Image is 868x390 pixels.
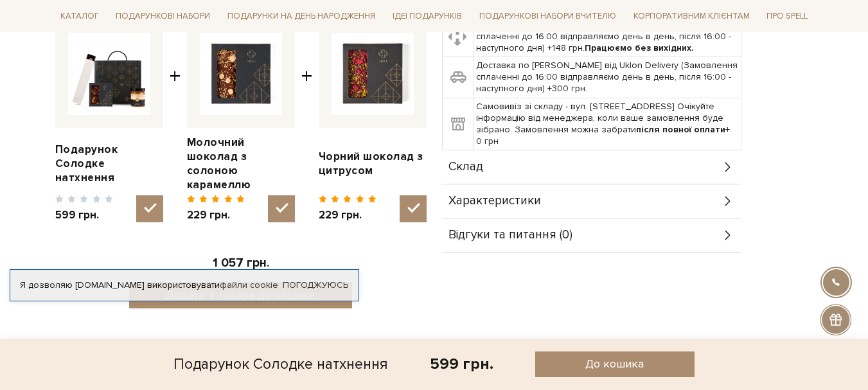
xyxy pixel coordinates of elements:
[170,20,181,222] span: +
[319,208,377,222] span: 229 грн.
[68,33,150,115] img: Подарунок Солодке натхнення
[55,208,114,222] span: 599 грн.
[448,229,572,241] span: Відгуки та питання (0)
[585,357,644,371] span: До кошика
[111,6,215,26] a: Подарункові набори
[222,6,380,26] a: Подарунки на День народження
[628,6,755,26] a: Корпоративним клієнтам
[187,136,295,192] a: Молочний шоколад з солоною карамеллю
[10,279,359,291] div: Я дозволяю [DOMAIN_NAME] використовувати
[474,5,621,27] a: Подарункові набори Вчителю
[332,33,414,115] img: Чорний шоколад з цитрусом
[387,6,467,26] a: Ідеї подарунків
[430,354,493,374] div: 599 грн.
[301,20,312,222] span: +
[448,195,541,207] span: Характеристики
[55,143,163,185] a: Подарунок Солодке натхнення
[213,256,269,270] span: 1 057 грн.
[220,279,278,290] a: файли cookie
[55,6,104,26] a: Каталог
[448,161,483,173] span: Склад
[473,57,741,98] td: Доставка по [PERSON_NAME] від Uklon Delivery (Замовлення сплаченні до 16:00 відправляємо день в д...
[585,42,694,53] b: Працюємо без вихідних.
[636,124,725,135] b: після повної оплати
[187,208,245,222] span: 229 грн.
[200,33,282,115] img: Молочний шоколад з солоною карамеллю
[535,351,695,377] button: До кошика
[283,279,348,291] a: Погоджуюсь
[761,6,813,26] a: Про Spell
[473,98,741,150] td: Самовивіз зі складу - вул. [STREET_ADDRESS] Очікуйте інформацію від менеджера, коли ваше замовлен...
[473,16,741,57] td: Нова Пошта – адресна доставка кур'єром (Замовлення сплаченні до 16:00 відправляємо день в день, п...
[173,351,388,377] div: Подарунок Солодке натхнення
[319,150,427,178] a: Чорний шоколад з цитрусом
